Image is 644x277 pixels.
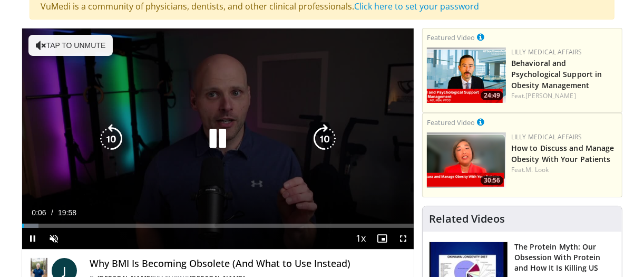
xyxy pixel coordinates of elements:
[481,176,503,185] span: 30:56
[511,143,614,164] a: How to Discuss and Manage Obesity With Your Patients
[427,132,506,188] a: 30:56
[511,165,618,175] div: Feat.
[427,47,506,103] img: ba3304f6-7838-4e41-9c0f-2e31ebde6754.png.150x105_q85_crop-smart_upscale.png
[32,208,46,217] span: 0:06
[393,228,414,249] button: Fullscreen
[514,242,616,273] h3: The Protein Myth: Our Obsession With Protein and How It Is Killing US
[22,224,414,228] div: Progress Bar
[427,33,475,42] small: Featured Video
[511,58,602,90] a: Behavioral and Psychological Support in Obesity Management
[526,91,576,100] a: [PERSON_NAME]
[354,1,479,12] a: Click here to set your password
[481,91,503,100] span: 24:49
[429,213,505,225] h4: Related Videos
[526,165,549,174] a: M. Look
[427,132,506,188] img: c98a6a29-1ea0-4bd5-8cf5-4d1e188984a7.png.150x105_q85_crop-smart_upscale.png
[427,118,475,127] small: Featured Video
[511,47,582,56] a: Lilly Medical Affairs
[511,132,582,141] a: Lilly Medical Affairs
[90,258,405,270] h4: Why BMI Is Becoming Obsolete (And What to Use Instead)
[372,228,393,249] button: Enable picture-in-picture mode
[28,35,113,56] button: Tap to unmute
[22,28,414,250] video-js: Video Player
[22,228,43,249] button: Pause
[51,208,53,217] span: /
[350,228,372,249] button: Playback Rate
[427,47,506,103] a: 24:49
[58,208,76,217] span: 19:58
[511,91,618,101] div: Feat.
[43,228,64,249] button: Unmute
